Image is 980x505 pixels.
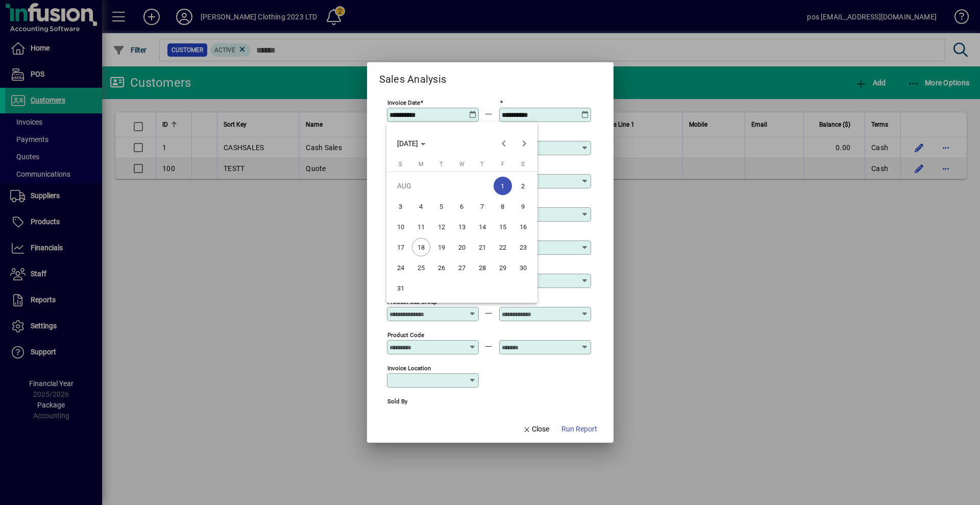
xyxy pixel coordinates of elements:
[453,218,471,236] span: 13
[399,161,402,167] span: S
[493,196,513,217] button: Fri Aug 08 2025
[494,133,514,154] button: Previous month
[391,279,410,297] span: 31
[453,197,471,215] span: 6
[514,238,532,256] span: 23
[472,257,493,278] button: Thu Aug 28 2025
[453,238,471,256] span: 20
[439,161,443,167] span: T
[493,257,513,278] button: Fri Aug 29 2025
[390,237,411,257] button: Sun Aug 17 2025
[473,258,492,277] span: 28
[452,217,472,237] button: Wed Aug 13 2025
[513,257,533,278] button: Sat Aug 30 2025
[472,237,493,257] button: Thu Aug 21 2025
[521,161,525,167] span: S
[411,257,431,278] button: Mon Aug 25 2025
[431,196,452,217] button: Tue Aug 05 2025
[397,139,418,148] span: [DATE]
[494,177,512,195] span: 1
[411,237,431,257] button: Mon Aug 18 2025
[513,217,533,237] button: Sat Aug 16 2025
[514,258,532,277] span: 30
[472,196,493,217] button: Thu Aug 07 2025
[412,197,430,215] span: 4
[473,197,492,215] span: 7
[390,257,411,278] button: Sun Aug 24 2025
[472,217,493,237] button: Thu Aug 14 2025
[501,161,504,167] span: F
[390,217,411,237] button: Sun Aug 10 2025
[494,238,512,256] span: 22
[493,176,513,196] button: Fri Aug 01 2025
[432,258,451,277] span: 26
[412,238,430,256] span: 18
[494,258,512,277] span: 29
[493,217,513,237] button: Fri Aug 15 2025
[431,237,452,257] button: Tue Aug 19 2025
[390,196,411,217] button: Sun Aug 03 2025
[513,196,533,217] button: Sat Aug 09 2025
[514,218,532,236] span: 16
[432,238,451,256] span: 19
[452,257,472,278] button: Wed Aug 27 2025
[391,258,410,277] span: 24
[452,196,472,217] button: Wed Aug 06 2025
[411,217,431,237] button: Mon Aug 11 2025
[412,258,430,277] span: 25
[390,176,493,196] td: AUG
[493,237,513,257] button: Fri Aug 22 2025
[419,161,424,167] span: M
[431,257,452,278] button: Tue Aug 26 2025
[514,197,532,215] span: 9
[391,218,410,236] span: 10
[473,218,492,236] span: 14
[391,197,410,215] span: 3
[513,176,533,196] button: Sat Aug 02 2025
[390,278,411,298] button: Sun Aug 31 2025
[432,218,451,236] span: 12
[480,161,484,167] span: T
[514,133,534,154] button: Next month
[514,177,532,195] span: 2
[432,197,451,215] span: 5
[494,197,512,215] span: 8
[391,238,410,256] span: 17
[453,258,471,277] span: 27
[452,237,472,257] button: Wed Aug 20 2025
[411,196,431,217] button: Mon Aug 04 2025
[459,161,464,167] span: W
[494,218,512,236] span: 15
[393,134,430,153] button: Choose month and year
[513,237,533,257] button: Sat Aug 23 2025
[412,218,430,236] span: 11
[431,217,452,237] button: Tue Aug 12 2025
[473,238,492,256] span: 21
